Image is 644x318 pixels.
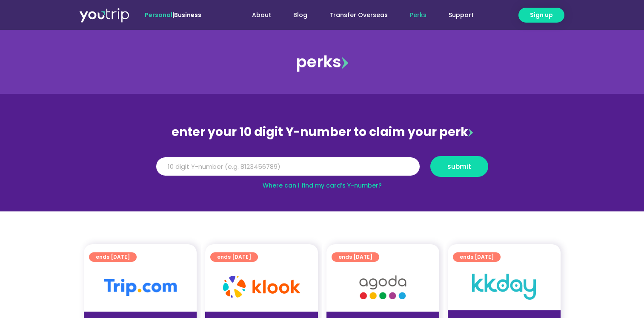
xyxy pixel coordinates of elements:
[453,252,501,262] a: ends [DATE]
[152,121,492,143] div: enter your 10 digit Y-number to claim your perk
[210,252,258,262] a: ends [DATE]
[460,252,494,262] span: ends [DATE]
[241,7,282,23] a: About
[217,252,251,262] span: ends [DATE]
[338,252,372,262] span: ends [DATE]
[430,156,488,177] button: submit
[399,7,438,23] a: Perks
[174,11,201,19] a: Business
[224,7,485,23] nav: Menu
[156,156,488,183] form: Y Number
[332,252,379,262] a: ends [DATE]
[263,181,382,190] a: Where can I find my card’s Y-number?
[447,163,471,170] span: submit
[145,11,172,19] span: Personal
[530,11,553,20] span: Sign up
[96,252,130,262] span: ends [DATE]
[145,11,201,19] span: |
[282,7,318,23] a: Blog
[89,252,137,262] a: ends [DATE]
[318,7,399,23] a: Transfer Overseas
[438,7,485,23] a: Support
[518,8,564,23] a: Sign up
[156,157,420,176] input: 10 digit Y-number (e.g. 8123456789)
